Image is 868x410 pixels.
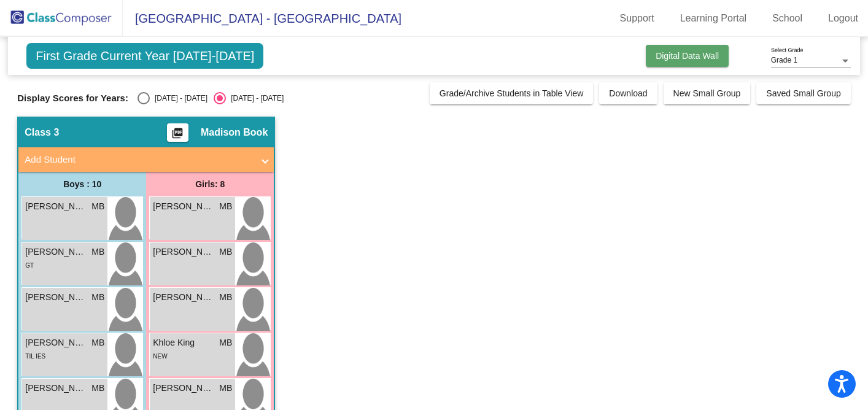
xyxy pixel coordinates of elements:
[123,9,401,28] span: [GEOGRAPHIC_DATA] - [GEOGRAPHIC_DATA]
[25,153,253,167] mat-panel-title: Add Student
[670,9,757,28] a: Learning Portal
[18,172,146,196] div: Boys : 10
[25,336,87,349] span: [PERSON_NAME]
[167,123,188,142] button: Print Students Details
[430,82,594,104] button: Grade/Archive Students in Table View
[766,88,840,98] span: Saved Small Group
[150,93,207,104] div: [DATE] - [DATE]
[440,88,584,98] span: Grade/Archive Students in Table View
[771,56,797,64] span: Grade 1
[153,382,214,395] span: [PERSON_NAME]
[25,262,34,269] span: GT
[153,291,214,304] span: [PERSON_NAME]
[609,88,647,98] span: Download
[25,126,59,139] span: Class 3
[673,88,741,98] span: New Small Group
[91,382,104,395] span: MB
[153,200,214,213] span: [PERSON_NAME]
[170,127,185,144] mat-icon: picture_as_pdf
[818,9,868,28] a: Logout
[26,43,263,69] span: First Grade Current Year [DATE]-[DATE]
[138,92,284,104] mat-radio-group: Select an option
[153,336,214,349] span: Khloe King
[219,200,232,213] span: MB
[91,336,104,349] span: MB
[219,336,232,349] span: MB
[17,93,128,104] span: Display Scores for Years:
[664,82,751,104] button: New Small Group
[91,200,104,213] span: MB
[25,291,87,304] span: [PERSON_NAME] [PERSON_NAME]
[219,291,232,304] span: MB
[762,9,812,28] a: School
[599,82,657,104] button: Download
[219,246,232,258] span: MB
[153,353,167,360] span: NEW
[18,147,274,172] mat-expansion-panel-header: Add Student
[25,382,87,395] span: [PERSON_NAME]
[25,246,87,258] span: [PERSON_NAME] [PERSON_NAME]
[91,291,104,304] span: MB
[646,45,729,67] button: Digital Data Wall
[226,93,284,104] div: [DATE] - [DATE]
[153,246,214,258] span: [PERSON_NAME]
[91,246,104,258] span: MB
[656,51,719,61] span: Digital Data Wall
[610,9,664,28] a: Support
[25,200,87,213] span: [PERSON_NAME]
[25,353,45,360] span: TIL IES
[146,172,274,196] div: Girls: 8
[756,82,850,104] button: Saved Small Group
[201,126,268,139] span: Madison Book
[219,382,232,395] span: MB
